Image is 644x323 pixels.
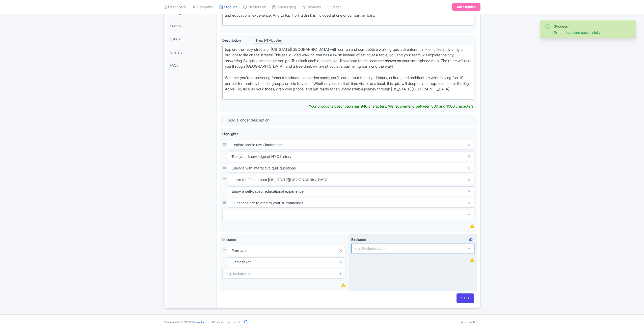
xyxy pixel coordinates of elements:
[457,293,474,303] input: Save
[225,7,472,24] div: Embark on an interactive walking quiz that takes you through [US_STATE][GEOGRAPHIC_DATA]'s rich h...
[225,47,472,98] div: Explore the lively streets of [US_STATE][GEOGRAPHIC_DATA] with our fun and competitive walking qu...
[228,118,269,122] span: Add a longer description
[222,38,241,42] span: Description
[222,237,236,242] span: Included
[351,244,474,253] input: e.g. Excludes Lunch
[222,132,238,136] span: Highlights
[554,30,623,35] div: Product updated successfully
[254,38,283,43] div: Show HTML editor
[627,23,631,30] button: Close
[452,3,480,11] a: Subscription
[222,269,345,279] input: e.g. Includes Lunch
[165,46,215,58] a: Itinerary
[165,60,215,71] a: FAQs
[165,20,215,32] a: Pricing
[165,33,215,45] a: Gallery
[309,104,474,109] div: Your product's description has 940 characters. We recommend between 500 and 1000 characters.
[351,237,366,242] span: Excluded
[554,23,623,29] div: Success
